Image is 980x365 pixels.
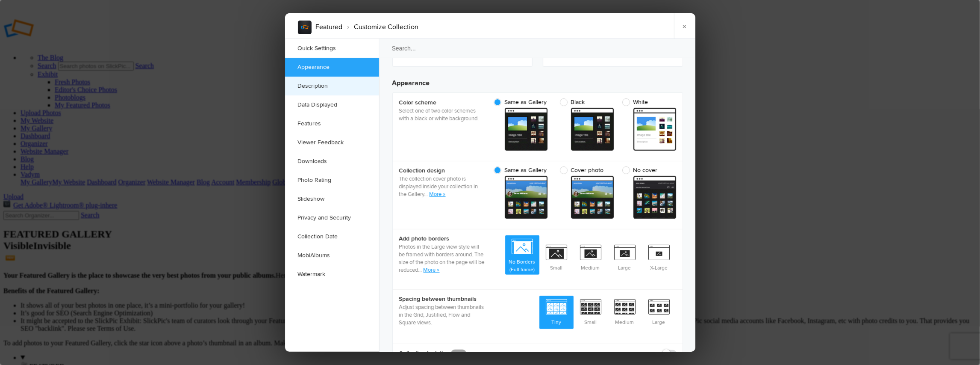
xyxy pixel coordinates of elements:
[285,171,379,190] a: Photo Rating
[298,21,312,34] img: album_sample.webp
[505,235,539,275] span: No Borders (Full frame)
[399,175,485,198] p: The collection cover photo is displayed inside your collection in the Gallery.
[674,13,695,39] a: ×
[285,246,379,265] a: MobiAlbums
[399,107,485,122] p: Select one of two color schemes with a black or white background.
[399,295,485,303] b: Spacing between thumbnails
[539,296,574,327] span: Tiny
[285,95,379,114] a: Data Displayed
[622,98,672,106] span: White
[285,114,379,133] a: Features
[494,98,547,106] span: Same as Gallery
[574,296,608,327] span: Small
[285,208,379,227] a: Privacy and Security
[560,166,609,174] span: Cover photo
[494,166,547,174] span: Same as Gallery
[505,176,547,219] span: cover From gallery - dark
[285,58,379,77] a: Appearance
[430,191,446,198] a: More »
[399,234,485,243] b: Add photo borders
[418,267,424,273] span: ...
[399,243,485,274] p: Photos in the Large view style will be framed with borders around. The size of the photo on the p...
[399,349,621,358] b: Collection Isolation
[622,166,672,174] span: No cover
[343,20,419,34] li: Customize Collection
[285,39,379,58] a: Quick Settings
[424,267,440,273] a: More »
[392,71,683,88] h3: Appearance
[285,133,379,152] a: Viewer Feedback
[399,98,485,107] b: Color scheme
[571,176,614,219] span: cover From gallery - dark
[642,241,676,273] span: X-Large
[285,190,379,208] a: Slideshow
[451,350,466,357] a: PRO
[426,191,430,198] span: ..
[285,265,379,284] a: Watermark
[608,241,642,273] span: Large
[539,241,574,273] span: Small
[285,77,379,95] a: Description
[285,152,379,171] a: Downloads
[633,176,676,219] span: cover From gallery - dark
[560,98,609,106] span: Black
[316,20,343,34] li: Featured
[399,166,485,175] b: Collection design
[642,296,676,327] span: Large
[608,296,642,327] span: Medium
[285,227,379,246] a: Collection Date
[399,303,485,326] p: Adjust spacing between thumbnails in the Grid, Justified, Flow and Square views.
[574,241,608,273] span: Medium
[379,39,697,58] input: Search...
